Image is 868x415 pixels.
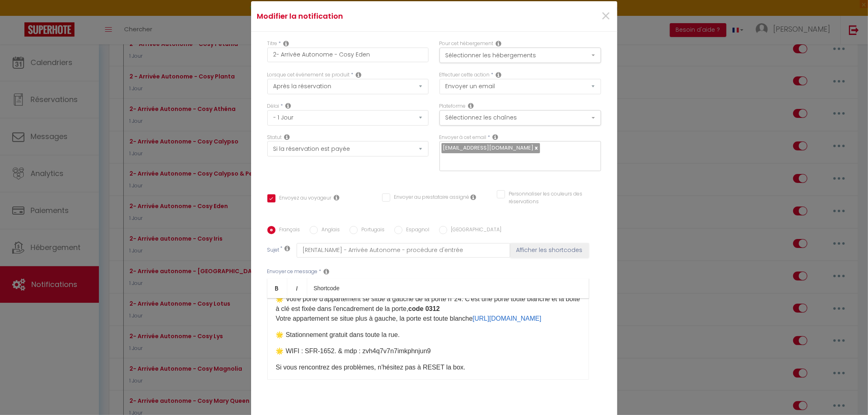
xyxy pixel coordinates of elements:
label: Statut [267,134,282,141]
label: Titre [267,40,278,48]
i: Action Type [496,72,502,78]
i: Envoyer au voyageur [334,194,340,201]
label: Français [275,226,300,235]
label: Sujet [267,246,280,255]
i: Envoyer au prestataire si il est assigné [471,194,477,200]
label: Anglais [318,226,340,235]
p: 🌟 WIFI : SFR-1652.​ & mdp : zvh4q7v7n7imkphnjun9​ [276,346,580,356]
i: Action Channel [468,102,474,109]
button: Sélectionnez les chaînes [439,110,601,126]
p: ⚡ Problème tableau électrique, si il disjoncte c’est que vous avez utilisé beaucoup de KWA, voici... [276,379,580,408]
a: Shortcode [307,278,346,298]
b: code 0312 [408,305,439,312]
i: Message [324,268,330,275]
a: Bold [267,278,287,298]
i: Subject [285,245,291,252]
label: Délai [267,102,280,110]
i: This Rental [496,40,502,47]
label: Portugais [358,226,385,235]
label: Envoyez au voyageur [275,194,332,203]
label: Pour cet hébergement [439,40,494,48]
button: Close [601,8,611,25]
button: Ouvrir le widget de chat LiveChat [7,3,31,28]
i: Booking status [284,134,290,140]
button: Sélectionner les hébergements [439,48,601,63]
a: [URL][DOMAIN_NAME] [472,315,541,322]
p: 🌟 Stationnement gratuit dans toute la rue. [276,330,580,340]
label: Lorsque cet événement se produit [267,71,350,79]
span: × [601,4,611,28]
a: Italic [287,278,307,298]
label: Espagnol [402,226,430,235]
i: Recipient [493,134,498,140]
label: Envoyer à cet email [439,134,487,141]
h4: Modifier la notification [257,11,490,22]
i: Title [284,40,289,47]
label: Effectuer cette action [439,71,490,79]
label: Plateforme [439,102,466,110]
label: [GEOGRAPHIC_DATA] [447,226,502,235]
i: Action Time [286,102,291,109]
label: Envoyer ce message [267,268,318,276]
span: [EMAIL_ADDRESS][DOMAIN_NAME] [443,144,534,152]
p: Si vous rencontrez des problèmes, n'hésitez pas à RESET la box. [276,363,580,372]
button: Afficher les shortcodes [510,243,589,258]
p: 🌟 Votre porte d'appartement se situe à gauche de la porte n°24. C'est une porte toute blanche et ... [276,294,580,324]
i: Event Occur [356,72,362,78]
